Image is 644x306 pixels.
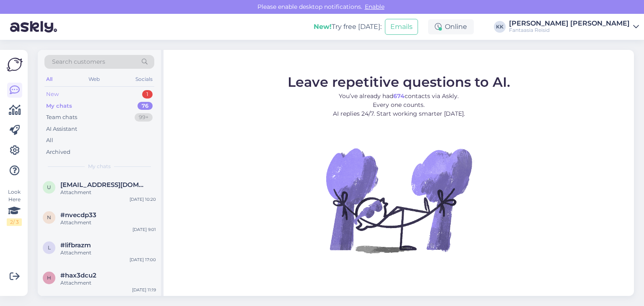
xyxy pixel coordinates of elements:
span: #lifbrazm [60,241,91,249]
span: Search customers [52,57,105,66]
span: u [47,184,51,190]
span: #hax3dcu2 [60,272,96,279]
div: Attachment [60,279,156,287]
img: No Chat active [323,124,474,275]
p: You’ve already had contacts via Askly. Every one counts. AI replies 24/7. Start working smarter [... [288,91,510,118]
div: All [44,74,54,85]
span: Leave repetitive questions to AI. [288,73,510,90]
span: #nvecdp33 [60,211,96,219]
div: KK [494,21,506,33]
div: [PERSON_NAME] [PERSON_NAME] [509,20,630,27]
div: [DATE] 17:00 [130,257,156,263]
img: Askly Logo [7,57,23,73]
span: urve.tabri@hotmail.com [60,181,148,189]
div: 1 [142,90,153,99]
span: h [47,275,51,281]
span: My chats [88,163,111,170]
div: AI Assistant [46,125,77,133]
a: [PERSON_NAME] [PERSON_NAME]Fantaasia Reisid [509,20,639,34]
div: [DATE] 10:20 [130,196,156,202]
div: 99+ [135,113,153,122]
span: n [47,214,51,220]
b: New! [314,23,332,31]
div: Fantaasia Reisid [509,27,630,34]
div: Archived [46,148,70,156]
div: [DATE] 9:01 [132,226,156,233]
div: Online [428,19,474,34]
div: Look Here [7,188,22,226]
span: Enable [362,3,387,10]
div: Attachment [60,219,156,226]
button: Emails [385,19,418,35]
div: 2 / 3 [7,218,22,226]
div: [DATE] 11:19 [132,287,156,293]
div: Socials [134,74,154,85]
div: Attachment [60,189,156,196]
div: Try free [DATE]: [314,22,382,32]
div: All [46,136,53,145]
div: My chats [46,102,72,110]
div: New [46,90,59,99]
span: l [48,244,51,251]
div: Attachment [60,249,156,257]
div: 76 [138,102,153,110]
div: Team chats [46,113,77,122]
b: 674 [393,92,405,99]
div: Web [87,74,101,85]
